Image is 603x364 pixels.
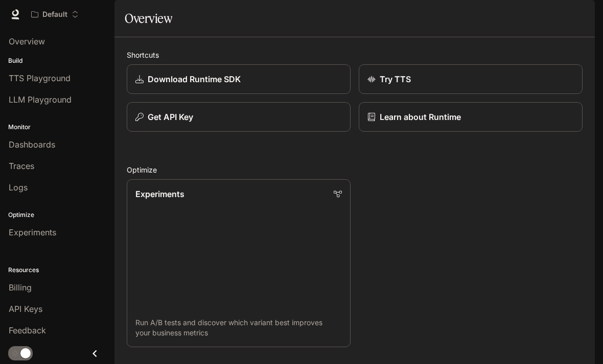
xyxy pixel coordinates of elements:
[125,8,172,29] h1: Overview
[135,188,184,200] p: Experiments
[127,64,351,94] a: Download Runtime SDK
[359,64,583,94] a: Try TTS
[380,111,461,123] p: Learn about Runtime
[127,164,583,175] h2: Optimize
[42,10,67,19] p: Default
[127,179,351,347] a: ExperimentsRun A/B tests and discover which variant best improves your business metrics
[148,111,193,123] p: Get API Key
[135,318,342,338] p: Run A/B tests and discover which variant best improves your business metrics
[380,73,411,85] p: Try TTS
[148,73,241,85] p: Download Runtime SDK
[27,4,83,25] button: Open workspace menu
[127,102,351,132] button: Get API Key
[359,102,583,132] a: Learn about Runtime
[127,50,583,60] h2: Shortcuts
